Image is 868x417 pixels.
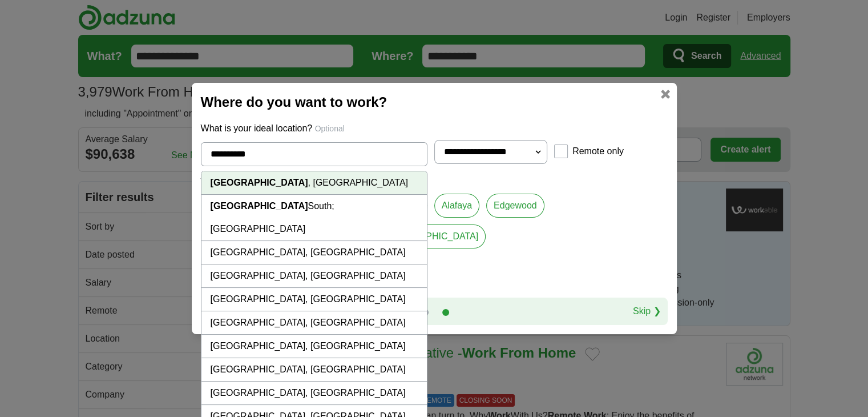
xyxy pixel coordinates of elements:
[201,311,427,335] li: [GEOGRAPHIC_DATA], [GEOGRAPHIC_DATA]
[572,145,624,158] label: Remote only
[633,304,661,318] a: Skip ❯
[211,201,308,211] strong: [GEOGRAPHIC_DATA]
[201,92,668,113] h2: Where do you want to work?
[201,171,427,195] li: , [GEOGRAPHIC_DATA]
[201,175,668,189] p: Would you prefer another location?
[201,358,427,382] li: [GEOGRAPHIC_DATA], [GEOGRAPHIC_DATA]
[201,264,427,288] li: [GEOGRAPHIC_DATA], [GEOGRAPHIC_DATA]
[201,122,668,135] p: What is your ideal location?
[315,124,345,133] span: Optional
[211,178,308,187] strong: [GEOGRAPHIC_DATA]
[434,194,479,218] a: Alafaya
[201,241,427,264] li: [GEOGRAPHIC_DATA], [GEOGRAPHIC_DATA]
[201,335,427,358] li: [GEOGRAPHIC_DATA], [GEOGRAPHIC_DATA]
[201,382,427,405] li: [GEOGRAPHIC_DATA], [GEOGRAPHIC_DATA]
[486,194,544,218] a: Edgewood
[201,288,427,311] li: [GEOGRAPHIC_DATA], [GEOGRAPHIC_DATA]
[201,195,427,241] li: South; [GEOGRAPHIC_DATA]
